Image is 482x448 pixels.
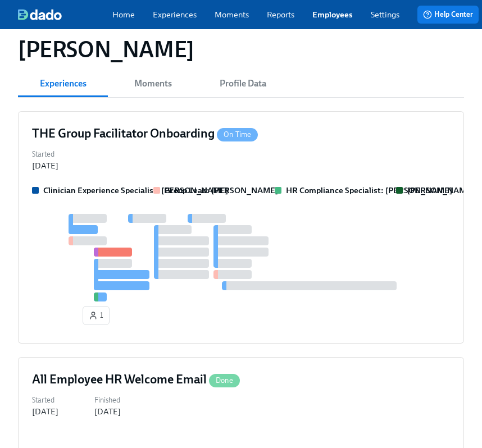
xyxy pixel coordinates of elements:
[32,125,258,142] h4: THE Group Facilitator Onboarding
[215,9,249,20] a: Moments
[32,371,240,388] h4: All Employee HR Welcome Email
[115,76,191,92] span: Moments
[417,6,479,24] button: Help Center
[112,9,135,20] a: Home
[18,36,194,63] h1: [PERSON_NAME]
[267,9,294,20] a: Reports
[165,185,278,195] strong: Group Lead: [PERSON_NAME]
[204,76,281,92] span: Profile Data
[32,395,58,406] label: Started
[18,9,62,20] img: dado
[32,160,58,171] div: [DATE]
[89,310,103,321] span: 1
[83,306,110,325] button: 1
[371,9,399,20] a: Settings
[32,406,58,417] div: [DATE]
[94,395,121,406] label: Finished
[18,9,112,20] a: dado
[312,9,353,20] a: Employees
[286,185,452,195] strong: HR Compliance Specialist: [PERSON_NAME]
[423,9,473,20] span: Help Center
[43,185,228,195] strong: Clinician Experience Specialist: [PERSON_NAME]
[209,376,240,385] span: Done
[153,9,197,20] a: Experiences
[217,130,258,139] span: On Time
[32,149,58,160] label: Started
[94,406,121,417] div: [DATE]
[25,76,101,92] span: Experiences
